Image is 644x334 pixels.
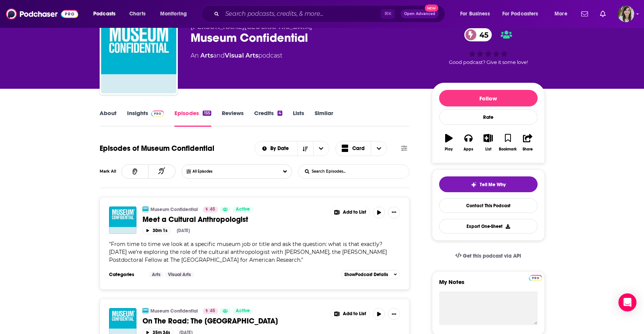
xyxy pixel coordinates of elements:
[343,311,366,317] span: Add to List
[578,8,591,20] a: Show notifications dropdown
[155,8,197,20] button: open menu
[151,111,164,117] img: Podchaser Pro
[449,59,528,65] span: Good podcast? Give it some love!
[142,227,171,234] button: 30m 1s
[293,109,304,127] a: Lists
[439,219,538,234] button: Export One-Sheet
[160,9,187,19] span: Monitoring
[460,9,490,19] span: For Business
[499,147,517,152] div: Bookmark
[101,18,176,93] img: Museum Confidential
[439,129,459,156] button: Play
[100,170,121,173] div: Mark All
[142,206,148,213] img: Museum Confidential
[459,129,478,156] button: Apps
[93,9,115,19] span: Podcasts
[472,28,492,41] span: 45
[523,147,533,152] div: Share
[149,272,164,278] a: Arts
[555,9,567,19] span: More
[618,293,636,311] div: Open Intercom Messenger
[449,247,527,265] a: Get this podcast via API
[485,147,491,152] div: List
[401,9,439,18] button: Open AdvancedNew
[142,308,148,314] img: Museum Confidential
[502,9,538,19] span: For Podcasters
[6,7,78,21] img: Podchaser - Follow, Share and Rate Podcasts
[165,272,194,278] a: Visual Arts
[142,316,325,326] a: On The Road: The [GEOGRAPHIC_DATA]
[439,198,538,213] a: Contact This Podcast
[129,9,145,19] span: Charts
[381,9,395,19] span: ⌘ K
[343,210,366,215] span: Add to List
[142,215,325,224] a: Meet a Cultural Anthropologist
[480,182,506,188] span: Tell Me Why
[109,241,387,263] span: From time to time we look at a specific museum job or title and ask the question: what is that ex...
[200,52,213,59] a: Arts
[497,8,549,20] button: open menu
[203,111,211,116] div: 155
[313,141,329,156] button: open menu
[222,8,381,20] input: Search podcasts, credits, & more...
[388,206,400,219] button: Show More Button
[464,28,492,41] a: 45
[109,241,387,263] span: " "
[529,274,542,281] a: Pro website
[331,206,370,219] button: Show More Button
[498,129,518,156] button: Bookmark
[203,308,218,314] a: 45
[315,109,333,127] a: Similar
[88,8,125,20] button: open menu
[597,8,609,20] a: Show notifications dropdown
[352,146,365,151] span: Card
[150,308,198,314] a: Museum Confidential
[203,206,218,213] a: 45
[142,316,278,326] span: On The Road: The [GEOGRAPHIC_DATA]
[518,129,537,156] button: Share
[425,5,438,12] span: New
[174,109,211,127] a: Episodes155
[255,146,297,151] button: open menu
[142,215,248,224] span: Meet a Cultural Anthropologist
[213,52,225,59] span: and
[150,206,198,213] a: Museum Confidential
[618,6,634,22] span: Logged in as devinandrade
[124,8,150,20] a: Charts
[100,109,117,127] a: About
[109,206,136,234] img: Meet a Cultural Anthropologist
[236,307,250,315] span: Active
[463,253,521,259] span: Get this podcast via API
[432,23,545,70] div: 45Good podcast? Give it some love!
[331,308,370,320] button: Show More Button
[225,52,258,59] a: Visual Arts
[191,51,282,60] div: An podcast
[297,141,313,156] button: Sort Direction
[209,5,452,23] div: Search podcasts, credits, & more...
[439,109,538,125] div: Rate
[210,307,215,315] span: 45
[404,12,435,16] span: Open Advanced
[618,6,634,22] button: Show profile menu
[439,176,538,192] button: tell me why sparkleTell Me Why
[182,164,292,179] button: Choose List Listened
[341,270,400,279] button: ShowPodcast Details
[549,8,577,20] button: open menu
[455,8,499,20] button: open menu
[445,147,453,152] div: Play
[478,129,498,156] button: List
[233,308,253,314] a: Active
[255,141,329,156] h2: Choose List sort
[335,141,387,156] button: Choose View
[177,228,190,233] div: [DATE]
[344,272,388,277] span: Show Podcast Details
[233,206,253,213] a: Active
[618,6,634,22] img: User Profile
[270,146,291,151] span: By Date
